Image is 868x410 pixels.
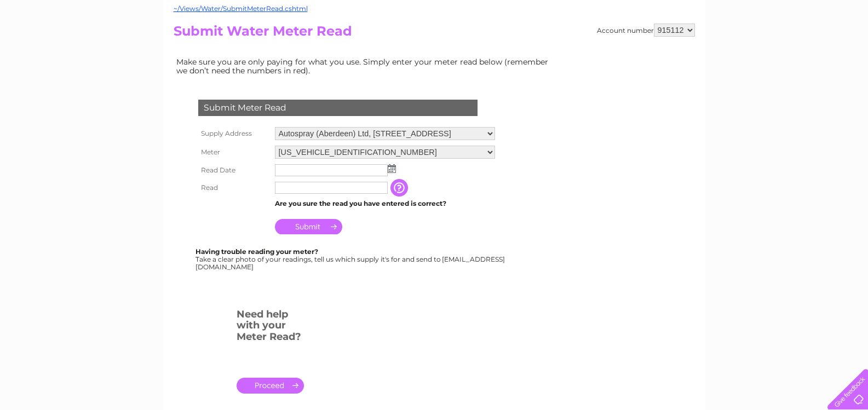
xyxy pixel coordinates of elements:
th: Meter [196,143,272,161]
a: Telecoms [733,47,766,55]
th: Read Date [196,161,272,179]
h2: Submit Water Meter Read [174,24,695,44]
img: ... [388,164,396,173]
a: Blog [773,47,789,55]
h3: Need help with your Meter Read? [237,307,304,348]
div: Submit Meter Read [198,100,478,116]
div: Take a clear photo of your readings, tell us which supply it's for and send to [EMAIL_ADDRESS][DO... [196,248,507,270]
input: Information [390,179,410,197]
td: Are you sure the read you have entered is correct? [272,197,498,211]
a: Log out [832,47,858,55]
a: Contact [795,47,822,55]
input: Submit [275,219,342,234]
th: Read [196,179,272,197]
a: . [237,378,304,394]
a: 0333 014 3131 [662,5,737,19]
div: Account number [597,24,695,37]
div: Clear Business is a trading name of Verastar Limited (registered in [GEOGRAPHIC_DATA] No. 3667643... [176,6,693,53]
a: Water [675,47,696,55]
a: ~/Views/Water/SubmitMeterRead.cshtml [174,4,308,13]
img: logo.png [30,28,86,62]
td: Make sure you are only paying for what you use. Simply enter your meter read below (remember we d... [174,55,557,78]
a: Energy [703,47,727,55]
b: Having trouble reading your meter? [196,247,318,256]
th: Supply Address [196,124,272,143]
